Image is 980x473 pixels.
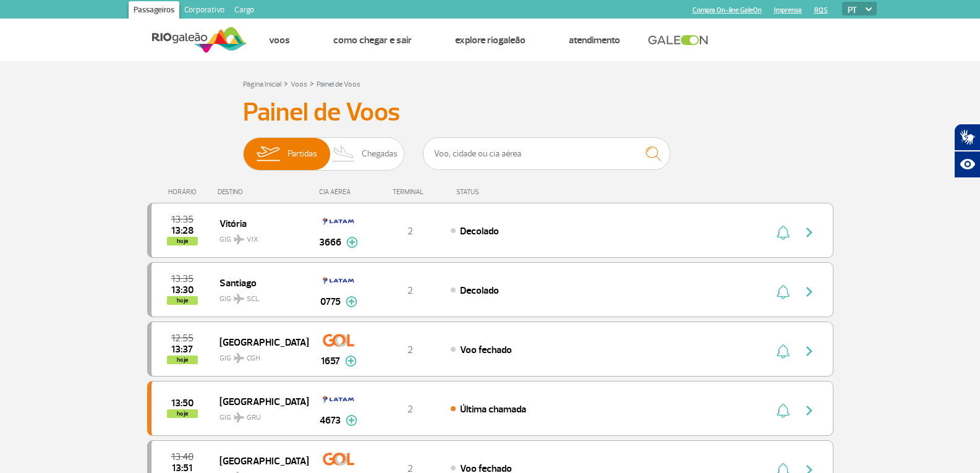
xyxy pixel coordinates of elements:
span: 2 [407,284,413,297]
a: Cargo [229,1,259,21]
button: Abrir recursos assistivos. [954,151,980,178]
span: GIG [219,346,299,364]
span: 2025-10-01 13:50:00 [171,399,194,407]
span: hoje [167,409,198,418]
a: Como chegar e sair [333,34,412,46]
img: seta-direita-painel-voo.svg [802,344,817,359]
span: GIG [219,287,299,305]
img: seta-direita-painel-voo.svg [802,225,817,240]
span: 2 [407,225,413,237]
span: 2025-10-01 13:35:00 [171,275,194,283]
a: Passageiros [129,1,179,21]
a: > [310,76,314,90]
span: Santiago [219,275,299,291]
img: seta-direita-painel-voo.svg [802,403,817,418]
span: Chegadas [362,138,398,170]
span: 2025-10-01 13:28:28 [171,226,194,235]
img: seta-direita-painel-voo.svg [802,284,817,299]
span: 2025-10-01 12:55:00 [171,334,194,343]
a: Imprensa [774,6,802,14]
a: Explore RIOgaleão [455,34,526,46]
a: > [284,76,288,90]
span: 2 [407,403,413,415]
a: Corporativo [179,1,229,21]
span: hoje [167,356,198,364]
div: CIA AÉREA [308,188,370,196]
img: mais-info-painel-voo.svg [346,415,357,426]
img: destiny_airplane.svg [234,294,244,304]
img: slider-desembarque [326,138,362,170]
span: Decolado [460,284,499,297]
a: Voos [269,34,290,46]
span: 2025-10-01 13:51:00 [172,464,192,472]
span: Decolado [460,225,499,237]
span: [GEOGRAPHIC_DATA] [219,334,299,350]
span: Partidas [288,138,317,170]
img: destiny_airplane.svg [234,234,244,244]
span: hoje [167,296,198,305]
img: mais-info-painel-voo.svg [346,237,358,248]
span: 1657 [321,354,340,369]
a: Página Inicial [243,80,281,89]
div: TERMINAL [370,188,450,196]
span: 2025-10-01 13:40:00 [171,453,194,461]
span: hoje [167,237,198,245]
a: Compra On-line GaleOn [692,6,762,14]
span: 3666 [319,235,341,250]
h3: Painel de Voos [243,97,738,128]
a: Atendimento [569,34,620,46]
span: 2025-10-01 13:37:34 [171,345,193,354]
span: Vitória [219,215,299,231]
img: slider-embarque [249,138,288,170]
img: mais-info-painel-voo.svg [346,296,357,307]
img: sino-painel-voo.svg [777,225,790,240]
span: 0775 [320,294,341,309]
a: Painel de Voos [317,80,360,89]
span: VIX [247,234,258,245]
div: DESTINO [218,188,308,196]
span: Última chamada [460,403,526,415]
img: destiny_airplane.svg [234,353,244,363]
span: GIG [219,228,299,245]
input: Voo, cidade ou cia aérea [423,137,670,170]
div: Plugin de acessibilidade da Hand Talk. [954,124,980,178]
img: sino-painel-voo.svg [777,403,790,418]
a: Voos [291,80,307,89]
span: 2025-10-01 13:35:00 [171,215,194,224]
img: sino-painel-voo.svg [777,284,790,299]
span: SCL [247,294,259,305]
span: 4673 [320,413,341,428]
a: RQS [814,6,828,14]
span: GRU [247,412,261,424]
span: [GEOGRAPHIC_DATA] [219,453,299,469]
img: sino-painel-voo.svg [777,344,790,359]
button: Abrir tradutor de língua de sinais. [954,124,980,151]
span: [GEOGRAPHIC_DATA] [219,393,299,409]
span: CGH [247,353,260,364]
div: STATUS [450,188,551,196]
img: destiny_airplane.svg [234,412,244,422]
span: 2 [407,344,413,356]
span: 2025-10-01 13:30:34 [171,286,194,294]
img: mais-info-painel-voo.svg [345,356,357,367]
div: HORÁRIO [151,188,218,196]
span: Voo fechado [460,344,512,356]
span: GIG [219,406,299,424]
